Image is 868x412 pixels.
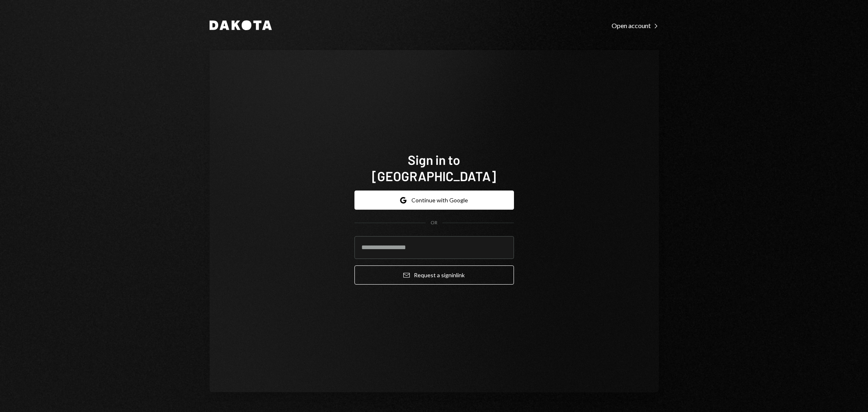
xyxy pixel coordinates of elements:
[612,22,659,30] div: Open account
[354,191,514,210] button: Continue with Google
[431,219,437,226] div: OR
[612,21,659,30] a: Open account
[354,265,514,285] button: Request a signinlink
[354,151,514,184] h1: Sign in to [GEOGRAPHIC_DATA]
